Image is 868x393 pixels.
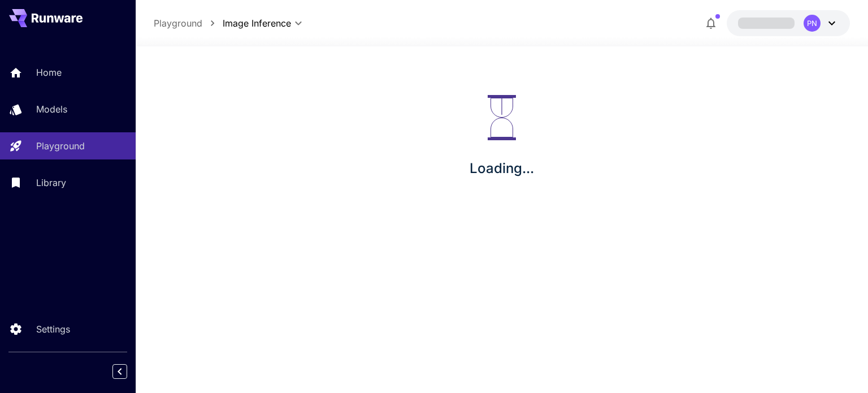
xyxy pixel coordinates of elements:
p: Models [36,102,67,116]
p: Home [36,66,62,79]
p: Library [36,176,66,189]
div: Collapse sidebar [121,361,136,382]
p: Settings [36,322,70,336]
button: PN [727,10,850,36]
nav: breadcrumb [154,16,223,30]
button: Collapse sidebar [112,364,127,379]
span: Image Inference [223,16,291,30]
p: Playground [36,139,85,153]
p: Loading... [470,158,534,179]
div: PN [804,15,821,32]
a: Playground [154,16,202,30]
